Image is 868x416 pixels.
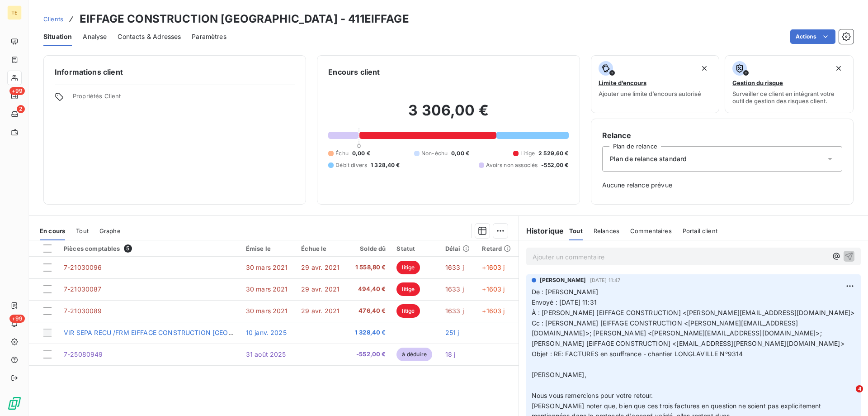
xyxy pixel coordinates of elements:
span: 7-21030096 [64,263,102,271]
div: Solde dû [353,245,386,252]
span: 29 avr. 2021 [301,263,340,271]
span: Relances [594,227,619,234]
a: Clients [43,14,63,24]
span: 7-21030089 [64,307,102,315]
span: Gestion du risque [732,79,783,86]
button: Actions [790,29,835,44]
span: Graphe [99,227,121,234]
span: Débit divers [335,161,367,169]
span: De : [PERSON_NAME] [532,288,599,296]
span: 7-25080949 [64,350,103,358]
div: TE [7,5,22,20]
span: 31 août 2025 [246,350,286,358]
span: Tout [76,227,89,234]
span: à déduire [396,348,432,361]
h6: Relance [602,130,842,141]
iframe: Intercom live chat [837,385,859,407]
span: Paramètres [192,32,226,41]
span: 5 [124,244,132,253]
span: 1633 j [445,285,464,293]
span: litige [396,282,420,296]
span: [PERSON_NAME] [540,276,586,284]
span: Commentaires [630,227,672,234]
span: 494,40 € [353,285,386,294]
span: Clients [43,15,63,23]
span: Portail client [683,227,717,234]
span: litige [396,261,420,274]
span: Litige [520,149,535,158]
span: 1 558,80 € [353,263,386,272]
span: 29 avr. 2021 [301,285,340,293]
span: Analyse [83,32,107,41]
span: +1603 j [482,285,505,293]
div: Émise le [246,245,291,252]
span: 1633 j [445,307,464,315]
span: 30 mars 2021 [246,307,288,315]
span: 30 mars 2021 [246,263,288,271]
h6: Informations client [55,67,295,77]
span: Aucune relance prévue [602,181,842,190]
span: 2 [17,105,25,113]
span: À : [PERSON_NAME] [EIFFAGE CONSTRUCTION] <[PERSON_NAME][EMAIL_ADDRESS][DOMAIN_NAME]> [532,309,855,316]
div: Délai [445,245,472,252]
span: Ajouter une limite d’encours autorisé [599,90,701,97]
span: Situation [43,32,72,41]
span: Non-échu [421,149,448,158]
span: Contacts & Adresses [118,32,181,41]
span: [PERSON_NAME], [532,371,586,378]
span: 0,00 € [352,149,370,158]
span: Avoirs non associés [486,161,538,169]
h6: Historique [519,225,564,236]
div: Statut [396,245,434,252]
span: Objet : RE: FACTURES en souffrance - chantier LONGLAVILLE N°9314 [532,350,743,358]
span: 0,00 € [451,149,469,158]
span: +1603 j [482,263,505,271]
span: Surveiller ce client en intégrant votre outil de gestion des risques client. [732,90,846,105]
span: +1603 j [482,307,505,315]
button: Limite d’encoursAjouter une limite d’encours autorisé [591,55,720,113]
span: 7-21030087 [64,285,102,293]
div: Échue le [301,245,342,252]
span: VIR SEPA RECU /FRM EIFFAGE CONSTRUCTION [GEOGRAPHIC_DATA] /EID 0000041129 /RNF [64,329,350,336]
span: 251 j [445,329,459,336]
span: 2 529,60 € [538,149,569,158]
span: Tout [569,227,583,234]
div: Retard [482,245,513,252]
span: 18 j [445,350,456,358]
h6: Encours client [328,67,380,77]
h3: EIFFAGE CONSTRUCTION [GEOGRAPHIC_DATA] - 411EIFFAGE [80,11,409,27]
span: [DATE] 11:47 [590,277,621,283]
span: 1633 j [445,263,464,271]
span: Propriétés Client [73,92,295,105]
span: 10 janv. 2025 [246,329,287,336]
span: Envoyé : [DATE] 11:31 [532,298,597,306]
span: 4 [856,385,863,392]
span: 476,40 € [353,306,386,316]
span: Nous vous remercions pour votre retour. [532,392,653,399]
span: litige [396,304,420,318]
span: Limite d’encours [599,79,646,86]
div: Pièces comptables [64,244,235,253]
button: Gestion du risqueSurveiller ce client en intégrant votre outil de gestion des risques client. [725,55,854,113]
span: +99 [9,87,25,95]
span: En cours [40,227,65,234]
span: Échu [335,149,349,158]
span: Cc : [PERSON_NAME] [EIFFAGE CONSTRUCTION <[PERSON_NAME][EMAIL_ADDRESS][DOMAIN_NAME]>; [PERSON_NAM... [532,319,844,348]
span: Plan de relance standard [610,154,687,163]
span: 1 328,40 € [371,161,400,169]
span: 1 328,40 € [353,328,386,337]
h2: 3 306,00 € [328,101,568,129]
span: 29 avr. 2021 [301,307,340,315]
span: 0 [357,142,361,149]
span: -552,00 € [541,161,568,169]
span: 30 mars 2021 [246,285,288,293]
img: Logo LeanPay [7,396,22,411]
span: -552,00 € [353,350,386,359]
span: +99 [9,315,25,323]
